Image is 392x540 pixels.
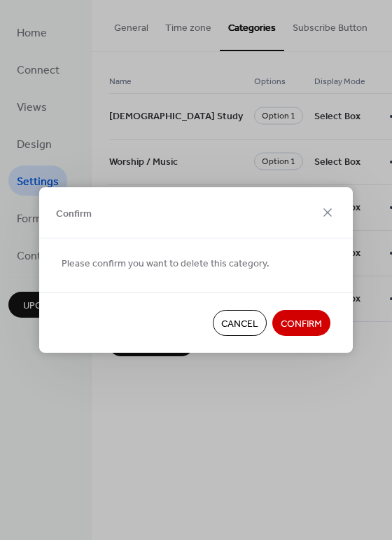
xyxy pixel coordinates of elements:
[272,310,330,336] button: Confirm
[213,310,267,336] button: Cancel
[62,257,269,271] span: Please confirm you want to delete this category.
[56,206,92,221] span: Confirm
[221,317,258,332] span: Cancel
[281,317,322,332] span: Confirm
